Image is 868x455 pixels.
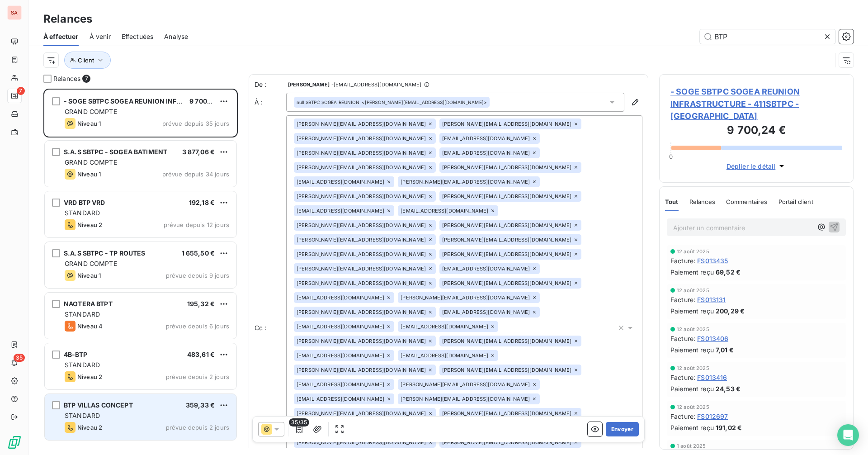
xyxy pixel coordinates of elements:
span: [EMAIL_ADDRESS][DOMAIN_NAME] [401,208,488,213]
span: BTP VILLAS CONCEPT [64,401,133,409]
span: 7,01 € [716,345,734,355]
span: [EMAIL_ADDRESS][DOMAIN_NAME] [442,136,530,141]
span: - SOGE SBTPC SOGEA REUNION INFRASTRUCTURE - 411SBTPC - [GEOGRAPHIC_DATA] [670,85,842,122]
span: prévue depuis 34 jours [162,171,229,178]
button: Envoyer [606,422,639,436]
span: S.A.S SBTPC - TP ROUTES [64,249,145,257]
span: [PERSON_NAME][EMAIL_ADDRESS][DOMAIN_NAME] [297,338,426,344]
span: [EMAIL_ADDRESS][DOMAIN_NAME] [297,324,384,329]
button: Client [64,52,111,69]
span: À effectuer [43,32,79,41]
span: [PERSON_NAME][EMAIL_ADDRESS][DOMAIN_NAME] [297,237,426,242]
span: 24,53 € [716,384,741,393]
span: Niveau 1 [77,120,101,127]
label: Cc : [255,323,286,332]
span: STANDARD [65,310,100,318]
span: [EMAIL_ADDRESS][DOMAIN_NAME] [297,179,384,185]
span: 35/35 [289,418,309,427]
span: prévue depuis 6 jours [166,322,229,330]
span: 12 août 2025 [677,404,709,410]
span: 195,32 € [187,300,215,308]
span: [PERSON_NAME][EMAIL_ADDRESS][DOMAIN_NAME] [442,411,571,416]
span: prévue depuis 2 jours [166,373,229,380]
span: [PERSON_NAME][EMAIL_ADDRESS][DOMAIN_NAME] [401,295,530,300]
div: Open Intercom Messenger [837,424,859,446]
span: [PERSON_NAME][EMAIL_ADDRESS][DOMAIN_NAME] [297,440,426,445]
span: Facture : [670,373,695,382]
span: [PERSON_NAME][EMAIL_ADDRESS][DOMAIN_NAME] [297,367,426,373]
span: Facture : [670,256,695,265]
span: prévue depuis 12 jours [164,221,229,228]
span: Facture : [670,412,695,421]
span: STANDARD [65,412,100,419]
span: Paiement reçu [670,267,714,277]
span: [PERSON_NAME][EMAIL_ADDRESS][DOMAIN_NAME] [442,338,571,344]
span: 9 700,24 € [189,97,224,105]
span: [PERSON_NAME][EMAIL_ADDRESS][DOMAIN_NAME] [297,223,426,228]
span: 35 [14,354,25,362]
span: [EMAIL_ADDRESS][DOMAIN_NAME] [442,266,530,271]
span: prévue depuis 9 jours [166,272,229,279]
a: 7 [7,89,21,103]
span: [PERSON_NAME][EMAIL_ADDRESS][DOMAIN_NAME] [401,179,530,185]
span: 0 [669,153,673,160]
div: SA [7,5,22,20]
span: Niveau 1 [77,272,101,279]
span: Facture : [670,334,695,343]
button: Déplier le détail [724,161,789,171]
label: À : [255,98,286,107]
span: FS012697 [697,412,728,421]
span: 12 août 2025 [677,249,709,254]
span: 359,33 € [186,401,215,409]
span: De : [255,80,286,89]
span: Niveau 2 [77,424,102,431]
span: Déplier le détail [726,161,776,171]
span: [PERSON_NAME][EMAIL_ADDRESS][DOMAIN_NAME] [297,266,426,271]
span: Portail client [778,198,813,205]
span: VRD BTP VRD [64,199,105,206]
div: grid [43,89,238,455]
span: Paiement reçu [670,384,714,393]
span: FS013416 [697,373,727,382]
span: [PERSON_NAME][EMAIL_ADDRESS][DOMAIN_NAME] [401,396,530,402]
span: [PERSON_NAME][EMAIL_ADDRESS][DOMAIN_NAME] [442,121,571,127]
span: FS013131 [697,295,726,304]
span: [EMAIL_ADDRESS][DOMAIN_NAME] [297,353,384,358]
span: GRAND COMPTE [65,158,117,166]
span: [PERSON_NAME][EMAIL_ADDRESS][DOMAIN_NAME] [401,382,530,387]
span: [PERSON_NAME][EMAIL_ADDRESS][DOMAIN_NAME] [297,280,426,286]
span: [PERSON_NAME][EMAIL_ADDRESS][DOMAIN_NAME] [442,440,571,445]
span: NAOTERA BTPT [64,300,113,308]
span: STANDARD [65,209,100,217]
span: 1 655,50 € [182,249,215,257]
span: [EMAIL_ADDRESS][DOMAIN_NAME] [442,150,530,156]
span: [PERSON_NAME][EMAIL_ADDRESS][DOMAIN_NAME] [297,309,426,315]
span: prévue depuis 2 jours [166,424,229,431]
span: 12 août 2025 [677,288,709,293]
span: 191,02 € [716,423,742,432]
span: 7 [17,87,25,95]
span: 200,29 € [716,306,745,316]
span: [PERSON_NAME][EMAIL_ADDRESS][DOMAIN_NAME] [297,251,426,257]
span: prévue depuis 35 jours [162,120,229,127]
span: 483,61 € [187,351,215,358]
span: 7 [82,75,90,83]
span: Relances [689,198,715,205]
span: FS013435 [697,256,728,265]
span: [EMAIL_ADDRESS][DOMAIN_NAME] [297,295,384,300]
span: [PERSON_NAME][EMAIL_ADDRESS][DOMAIN_NAME] [442,280,571,286]
span: [PERSON_NAME][EMAIL_ADDRESS][DOMAIN_NAME] [442,223,571,228]
span: 69,52 € [716,267,741,277]
span: [PERSON_NAME][EMAIL_ADDRESS][DOMAIN_NAME] [442,194,571,199]
span: Tout [665,198,679,205]
span: Relances [53,74,80,83]
span: STANDARD [65,361,100,369]
span: [PERSON_NAME][EMAIL_ADDRESS][DOMAIN_NAME] [297,411,426,416]
span: [EMAIL_ADDRESS][DOMAIN_NAME] [297,208,384,213]
span: [EMAIL_ADDRESS][DOMAIN_NAME] [401,324,488,329]
span: Niveau 4 [77,322,103,330]
span: 1 août 2025 [677,443,706,449]
span: Commentaires [726,198,768,205]
span: Niveau 2 [77,221,102,228]
span: 3 877,06 € [182,148,215,156]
